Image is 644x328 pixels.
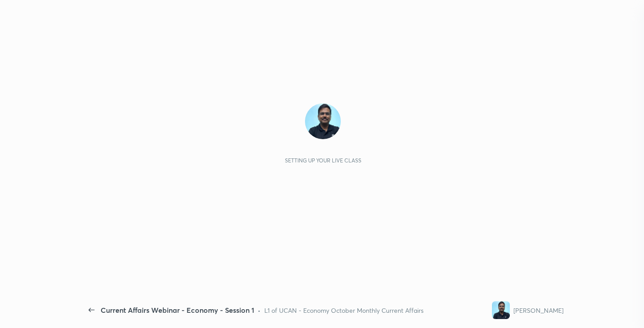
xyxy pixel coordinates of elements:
img: c0bcde2b91f34b1cbe46c2d849b876a8.png [492,301,510,319]
div: L1 of UCAN - Economy October Monthly Current Affairs [264,306,424,315]
div: [PERSON_NAME] [513,306,563,315]
img: c0bcde2b91f34b1cbe46c2d849b876a8.png [305,103,341,139]
div: • [258,306,261,315]
div: Setting up your live class [285,157,361,164]
div: Current Affairs Webinar - Economy - Session 1 [101,305,254,315]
